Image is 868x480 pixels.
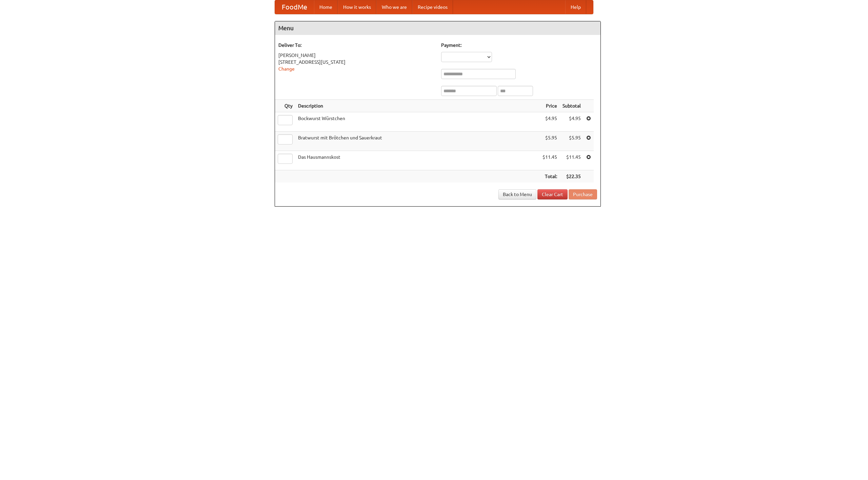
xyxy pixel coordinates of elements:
[278,52,434,59] div: [PERSON_NAME]
[278,42,434,49] h5: Deliver To:
[295,151,540,170] td: Das Hausmannskost
[275,0,314,14] a: FoodMe
[565,0,586,14] a: Help
[441,42,597,49] h5: Payment:
[275,21,600,35] h4: Menu
[338,0,376,14] a: How it works
[376,0,412,14] a: Who we are
[540,151,560,170] td: $11.45
[540,170,560,183] th: Total:
[295,100,540,112] th: Description
[540,112,560,132] td: $4.95
[560,151,584,170] td: $11.45
[498,189,536,199] a: Back to Menu
[560,112,584,132] td: $4.95
[537,189,568,199] a: Clear Cart
[278,59,434,65] div: [STREET_ADDRESS][US_STATE]
[569,189,597,199] button: Purchase
[540,132,560,151] td: $5.95
[275,100,295,112] th: Qty
[295,132,540,151] td: Bratwurst mit Brötchen und Sauerkraut
[560,100,584,112] th: Subtotal
[560,170,584,183] th: $22.35
[314,0,338,14] a: Home
[278,66,295,72] a: Change
[560,132,584,151] td: $5.95
[412,0,453,14] a: Recipe videos
[295,112,540,132] td: Bockwurst Würstchen
[540,100,560,112] th: Price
